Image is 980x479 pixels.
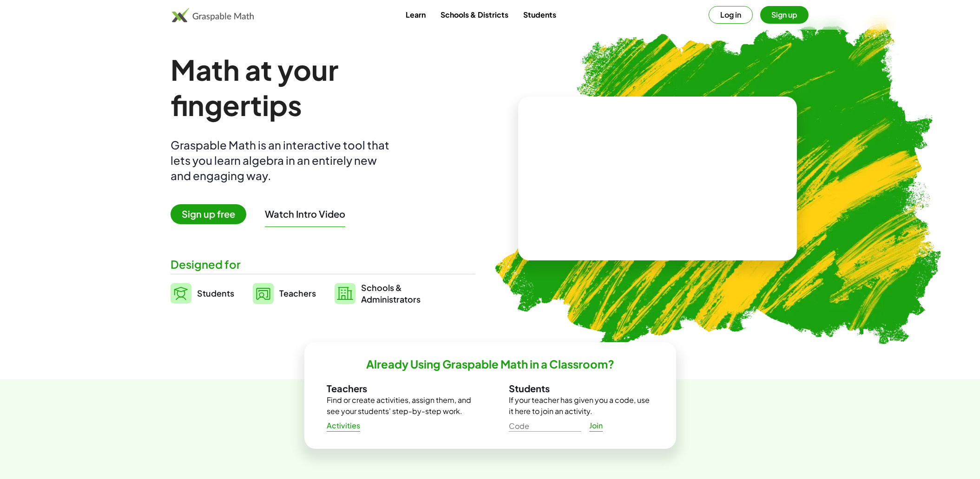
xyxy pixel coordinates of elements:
button: Sign up [760,6,809,24]
video: What is this? This is dynamic math notation. Dynamic math notation plays a central role in how Gr... [588,144,727,214]
p: Find or create activities, assign them, and see your students' step-by-step work. [327,395,472,417]
a: Join [581,417,611,434]
div: Designed for [171,257,475,272]
a: Schools & Districts [433,6,516,23]
p: If your teacher has given you a code, use it here to join an activity. [509,395,654,417]
h3: Teachers [327,382,472,395]
button: Log in [709,6,753,24]
img: svg%3e [171,283,191,304]
span: Join [589,421,603,431]
a: Learn [398,6,433,23]
span: Sign up free [171,204,246,224]
a: Students [516,6,564,23]
div: Graspable Math is an interactive tool that lets you learn algebra in an entirely new and engaging... [171,137,394,183]
span: Activities [327,421,361,431]
a: Students [171,282,234,305]
span: Schools & Administrators [361,282,421,305]
a: Activities [319,417,368,434]
img: svg%3e [335,283,355,304]
a: Teachers [253,282,316,305]
img: svg%3e [253,283,274,304]
span: Teachers [279,288,316,298]
h3: Students [509,382,654,395]
h1: Math at your fingertips [171,52,466,123]
button: Watch Intro Video [265,208,345,220]
a: Schools &Administrators [335,282,421,305]
h2: Already Using Graspable Math in a Classroom? [366,357,614,371]
span: Students [197,288,234,298]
